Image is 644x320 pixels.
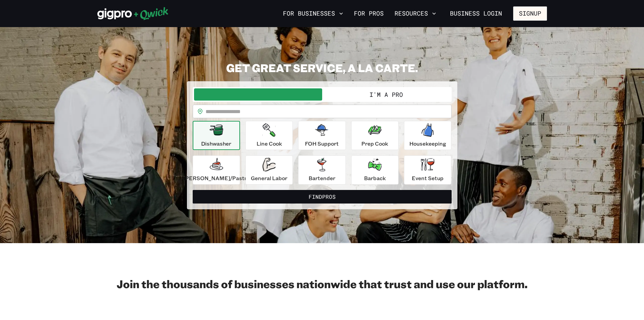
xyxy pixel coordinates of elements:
button: Prep Cook [351,121,399,150]
h2: GET GREAT SERVICE, A LA CARTE. [187,61,457,74]
p: [PERSON_NAME]/Pastry [183,174,249,182]
button: Bartender [298,155,345,185]
a: For Pros [351,8,386,19]
button: Signup [513,6,547,21]
button: FOH Support [298,121,345,150]
p: Dishwasher [201,140,231,148]
button: [PERSON_NAME]/Pastry [193,155,240,185]
button: Event Setup [404,155,451,185]
button: Barback [351,155,399,185]
p: Bartender [309,174,335,182]
p: Line Cook [257,140,282,148]
p: Event Setup [412,174,444,182]
button: I'm a Pro [322,88,450,101]
button: Line Cook [245,121,293,150]
button: Dishwasher [193,121,240,150]
p: FOH Support [305,140,339,148]
button: For Businesses [280,8,346,19]
button: FindPros [193,190,452,204]
a: Business Login [444,6,508,21]
button: Housekeeping [404,121,451,150]
p: Housekeeping [409,140,446,148]
h2: Join the thousands of businesses nationwide that trust and use our platform. [97,277,547,291]
button: General Labor [245,155,293,185]
p: Barback [364,174,386,182]
p: Prep Cook [361,140,388,148]
button: I'm a Business [194,88,322,101]
p: General Labor [251,174,287,182]
button: Resources [392,8,439,19]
